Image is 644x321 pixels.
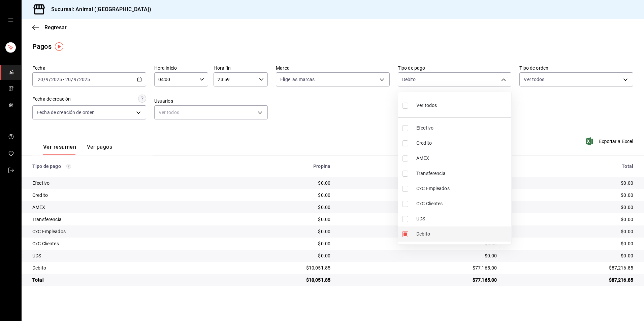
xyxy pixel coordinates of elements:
span: Transferencia [416,170,509,177]
img: Tooltip marker [55,42,63,51]
span: Efectivo [416,124,509,132]
span: Ver todos [416,102,437,109]
span: Credito [416,140,509,147]
span: AMEX [416,155,509,162]
span: CxC Empleados [416,185,509,192]
span: CxC Clientes [416,200,509,207]
span: UDS [416,215,509,222]
span: Debito [416,230,509,238]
